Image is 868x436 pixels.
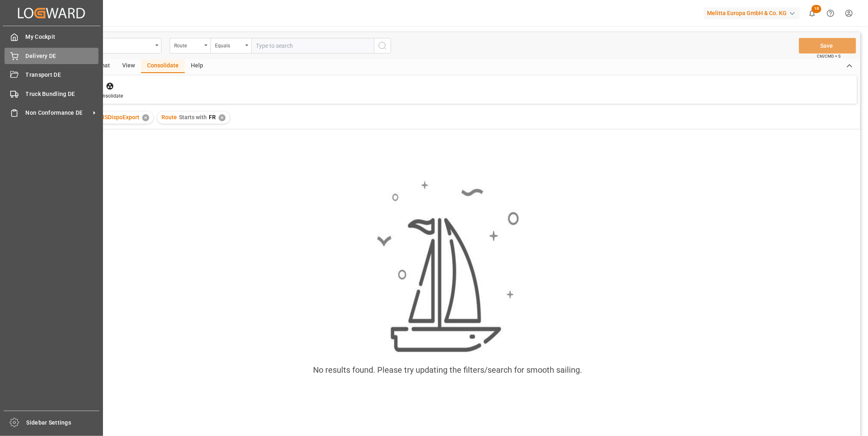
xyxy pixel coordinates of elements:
span: Ctrl/CMD + S [817,53,841,59]
div: No results found. Please try updating the filters/search for smooth sailing. [313,364,582,376]
a: Transport DE [4,67,98,83]
img: smooth_sailing.jpeg [376,180,519,354]
div: Equals [215,40,243,49]
div: Route [174,40,202,49]
button: Save [799,38,856,53]
button: show 18 new notifications [803,4,821,22]
div: ✕ [219,114,226,121]
span: Delivery DE [26,52,99,60]
div: Melitta Europa GmbH & Co. KG [704,7,800,19]
span: Truck Bundling DE [26,90,99,98]
span: Starts with [179,114,207,120]
div: Help [185,59,209,73]
div: ✕ [142,114,149,121]
a: My Cockpit [4,29,98,45]
button: Melitta Europa GmbH & Co. KG [704,5,803,21]
span: My Cockpit [26,33,99,41]
button: search button [374,38,391,53]
div: View [116,59,141,73]
span: Sidebar Settings [27,418,100,427]
button: open menu [210,38,251,53]
div: Consolidate [96,92,123,100]
a: Truck Bundling DE [4,86,98,102]
a: Delivery DE [4,48,98,64]
button: open menu [170,38,210,53]
input: Type to search [251,38,374,53]
span: Transport DE [26,71,99,79]
span: Route [161,114,177,120]
div: Consolidate [141,59,185,73]
span: 18 [812,5,821,13]
button: Help Center [821,4,840,22]
span: Non Conformance DE [26,109,90,117]
span: FR [209,114,216,120]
